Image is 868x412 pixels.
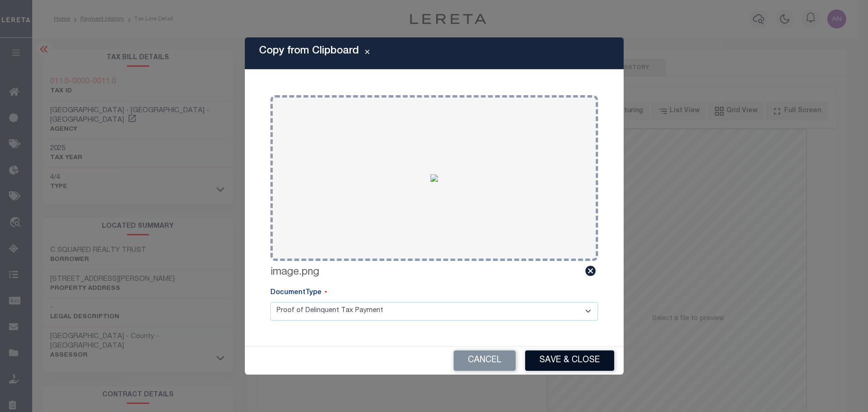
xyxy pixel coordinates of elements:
[259,45,359,57] h5: Copy from Clipboard
[430,174,438,182] img: 23dfaf34-3840-4084-badf-a318eb76e004
[454,350,516,371] button: Cancel
[270,265,319,280] label: image.png
[270,288,327,298] label: DocumentType
[525,350,614,371] button: Save & Close
[359,48,376,59] button: Close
